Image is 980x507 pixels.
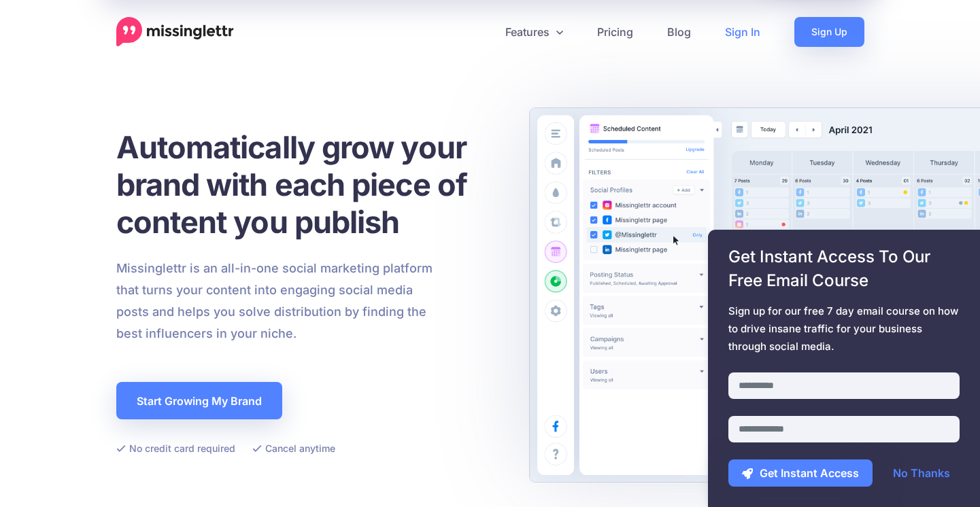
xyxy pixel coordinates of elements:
span: Get Instant Access To Our Free Email Course [728,245,960,292]
button: Get Instant Access [728,459,873,487]
a: Sign Up [794,17,864,47]
a: Blog [650,17,708,47]
span: Sign up for our free 7 day email course on how to drive insane traffic for your business through ... [728,302,960,355]
h1: Automatically grow your brand with each piece of content you publish [116,128,501,241]
a: Sign In [708,17,777,47]
a: No Thanks [879,459,964,487]
a: Pricing [580,17,650,47]
a: Home [116,17,234,47]
p: Missinglettr is an all-in-one social marketing platform that turns your content into engaging soc... [116,258,433,345]
li: Cancel anytime [252,440,335,457]
a: Features [488,17,580,47]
